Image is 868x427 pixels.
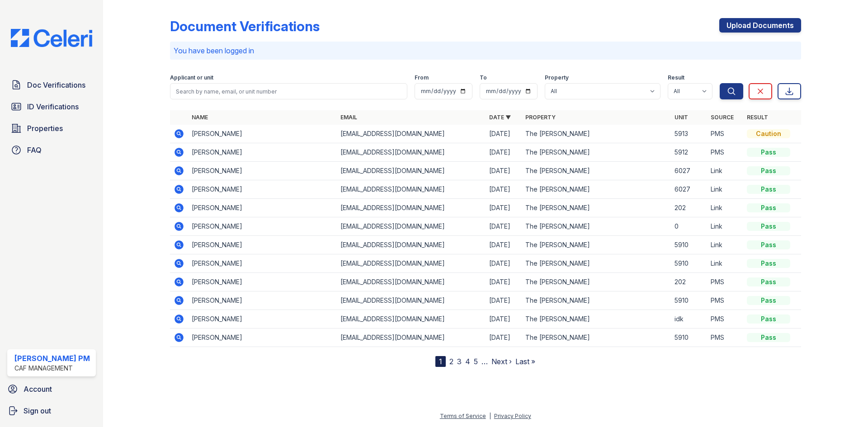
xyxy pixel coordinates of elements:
td: The [PERSON_NAME] [522,310,670,328]
a: Properties [7,119,96,137]
div: Document Verifications [170,18,320,34]
div: CAF Management [14,364,90,373]
td: The [PERSON_NAME] [522,291,670,310]
p: You have been logged in [174,45,797,56]
a: Next › [491,357,512,366]
div: Pass [747,240,790,249]
span: Account [24,384,52,394]
td: [PERSON_NAME] [188,180,337,199]
a: Last » [515,357,535,366]
td: [EMAIL_ADDRESS][DOMAIN_NAME] [337,143,486,162]
td: The [PERSON_NAME] [522,217,670,236]
a: Unit [675,114,688,121]
div: [PERSON_NAME] PM [14,353,90,364]
td: 0 [671,217,707,236]
td: [EMAIL_ADDRESS][DOMAIN_NAME] [337,236,486,254]
td: 5910 [671,236,707,254]
td: 6027 [671,162,707,180]
td: 5912 [671,143,707,162]
td: [DATE] [486,328,522,347]
td: [PERSON_NAME] [188,143,337,162]
a: 3 [457,357,462,366]
label: Applicant or unit [170,74,213,81]
td: [EMAIL_ADDRESS][DOMAIN_NAME] [337,217,486,236]
td: [EMAIL_ADDRESS][DOMAIN_NAME] [337,199,486,217]
span: Doc Verifications [27,80,85,90]
td: The [PERSON_NAME] [522,162,670,180]
td: PMS [707,328,743,347]
td: [DATE] [486,162,522,180]
td: [PERSON_NAME] [188,254,337,273]
td: [DATE] [486,125,522,143]
span: … [481,356,488,367]
td: [EMAIL_ADDRESS][DOMAIN_NAME] [337,254,486,273]
a: Email [340,114,357,121]
td: [DATE] [486,143,522,162]
a: Account [4,380,99,398]
td: [EMAIL_ADDRESS][DOMAIN_NAME] [337,125,486,143]
td: [EMAIL_ADDRESS][DOMAIN_NAME] [337,291,486,310]
td: 5913 [671,125,707,143]
div: Pass [747,222,790,231]
td: The [PERSON_NAME] [522,236,670,254]
td: [DATE] [486,199,522,217]
td: [PERSON_NAME] [188,125,337,143]
div: Pass [747,148,790,157]
div: | [489,413,491,419]
td: [PERSON_NAME] [188,328,337,347]
td: Link [707,254,743,273]
a: Result [747,114,768,121]
label: Result [668,74,684,81]
td: Link [707,217,743,236]
td: The [PERSON_NAME] [522,180,670,199]
span: ID Verifications [27,101,79,112]
div: Pass [747,166,790,175]
input: Search by name, email, or unit number [170,83,407,99]
a: Sign out [4,402,99,420]
a: Privacy Policy [494,413,531,419]
td: The [PERSON_NAME] [522,254,670,273]
td: [EMAIL_ADDRESS][DOMAIN_NAME] [337,273,486,291]
td: [DATE] [486,217,522,236]
div: Pass [747,277,790,286]
td: [EMAIL_ADDRESS][DOMAIN_NAME] [337,310,486,328]
a: 2 [449,357,453,366]
td: [DATE] [486,180,522,199]
div: Pass [747,333,790,342]
td: [DATE] [486,291,522,310]
td: [DATE] [486,310,522,328]
td: PMS [707,125,743,143]
td: PMS [707,291,743,310]
td: [PERSON_NAME] [188,236,337,254]
a: 5 [474,357,478,366]
td: [PERSON_NAME] [188,273,337,291]
div: Pass [747,296,790,305]
a: 4 [465,357,470,366]
td: [PERSON_NAME] [188,162,337,180]
a: Doc Verifications [7,76,96,94]
td: PMS [707,310,743,328]
a: FAQ [7,141,96,159]
label: To [480,74,487,81]
td: 202 [671,199,707,217]
td: The [PERSON_NAME] [522,273,670,291]
a: Upload Documents [719,18,801,33]
div: Pass [747,314,790,324]
td: 5910 [671,291,707,310]
div: Caution [747,129,790,138]
td: [PERSON_NAME] [188,217,337,236]
td: 5910 [671,254,707,273]
td: 6027 [671,180,707,199]
a: Source [711,114,734,121]
div: 1 [435,356,446,367]
td: Link [707,199,743,217]
td: Link [707,162,743,180]
label: Property [545,74,569,81]
td: [DATE] [486,273,522,291]
a: Property [525,114,556,121]
td: PMS [707,143,743,162]
td: The [PERSON_NAME] [522,328,670,347]
td: The [PERSON_NAME] [522,199,670,217]
a: Terms of Service [440,413,486,419]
